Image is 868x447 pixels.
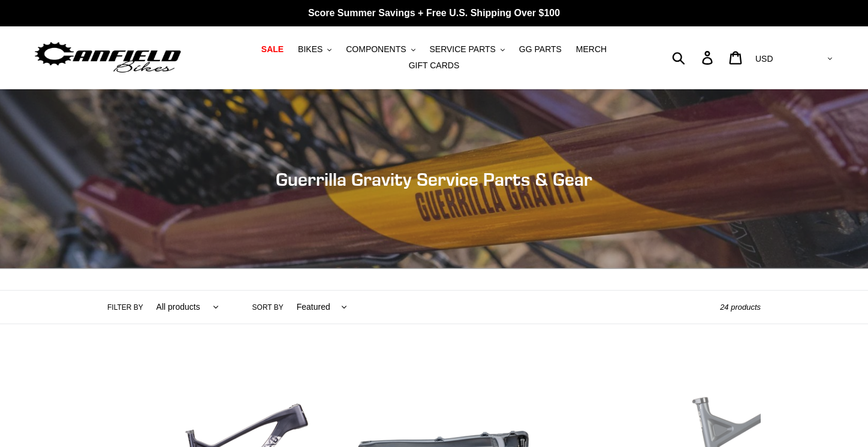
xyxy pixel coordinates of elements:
input: Search [679,44,709,71]
img: Canfield Bikes [33,39,183,77]
button: SERVICE PARTS [423,41,510,58]
span: COMPONENTS [346,44,406,55]
a: GG PARTS [513,41,568,58]
span: SALE [261,44,284,55]
a: GIFT CARDS [403,58,466,74]
button: COMPONENTS [340,41,421,58]
span: GG PARTS [519,44,562,55]
label: Filter by [107,302,143,313]
label: Sort by [252,302,284,313]
span: GIFT CARDS [409,61,460,71]
span: Guerrilla Gravity Service Parts & Gear [276,168,592,190]
button: BIKES [292,41,337,58]
span: 24 products [720,303,761,312]
a: MERCH [570,41,613,58]
span: MERCH [576,44,607,55]
span: BIKES [298,44,323,55]
a: SALE [255,41,290,58]
span: SERVICE PARTS [429,44,495,55]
